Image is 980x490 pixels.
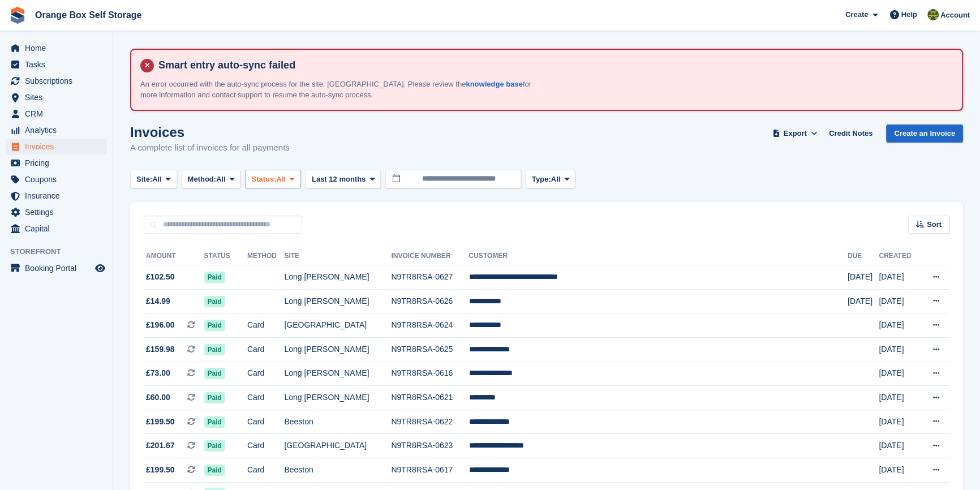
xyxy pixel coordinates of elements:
td: [DATE] [879,362,919,386]
span: £60.00 [146,392,170,403]
td: N9TR8RSA-0616 [391,362,468,386]
a: Preview store [93,261,107,275]
button: Status: All [245,170,300,188]
td: [DATE] [879,386,919,410]
span: Tasks [25,57,93,72]
span: All [277,174,286,185]
td: [GEOGRAPHIC_DATA] [284,434,391,458]
span: Insurance [25,188,93,204]
span: Subscriptions [25,73,93,89]
td: N9TR8RSA-0621 [391,386,468,410]
span: £159.98 [146,343,175,355]
td: Card [247,410,284,434]
td: [DATE] [879,289,919,313]
span: All [152,174,162,185]
span: Capital [25,221,93,237]
span: Help [901,9,917,20]
span: Site: [136,174,152,185]
a: menu [6,57,107,72]
td: N9TR8RSA-0624 [391,313,468,338]
td: [DATE] [848,289,879,313]
td: N9TR8RSA-0626 [391,289,468,313]
a: menu [6,155,107,171]
span: Paid [204,465,225,476]
td: Long [PERSON_NAME] [284,386,391,410]
td: Long [PERSON_NAME] [284,362,391,386]
span: Paid [204,368,225,379]
td: [DATE] [848,265,879,290]
span: Account [940,10,970,21]
th: Site [284,247,391,265]
button: Last 12 months [306,170,381,188]
td: N9TR8RSA-0617 [391,458,468,482]
td: Card [247,337,284,362]
span: £199.50 [146,464,175,476]
a: menu [6,204,107,220]
span: Export [784,128,807,139]
th: Method [247,247,284,265]
span: Paid [204,272,225,283]
button: Method: All [182,170,241,188]
span: £201.67 [146,440,175,452]
span: Paid [204,440,225,452]
span: £14.99 [146,295,170,307]
span: Create [845,9,868,20]
td: Card [247,362,284,386]
td: [DATE] [879,265,919,290]
span: CRM [25,106,93,122]
img: stora-icon-8386f47178a22dfd0bd8f6a31ec36ba5ce8667c1dd55bd0f319d3a0aa187defe.svg [9,7,26,24]
button: Export [770,124,820,143]
span: Settings [25,204,93,220]
span: £102.50 [146,271,175,283]
td: N9TR8RSA-0625 [391,337,468,362]
a: menu [6,188,107,204]
td: Long [PERSON_NAME] [284,337,391,362]
td: Beeston [284,410,391,434]
td: N9TR8RSA-0627 [391,265,468,290]
td: [GEOGRAPHIC_DATA] [284,313,391,338]
span: Paid [204,320,225,331]
h4: Smart entry auto-sync failed [154,59,953,72]
td: N9TR8RSA-0623 [391,434,468,458]
button: Type: All [526,170,575,188]
span: Paid [204,296,225,307]
td: Beeston [284,458,391,482]
td: [DATE] [879,434,919,458]
th: Customer [468,247,847,265]
span: Home [25,40,93,56]
p: A complete list of invoices for all payments [130,141,290,154]
th: Amount [144,247,204,265]
span: Sort [927,219,942,230]
th: Invoice Number [391,247,468,265]
td: [DATE] [879,313,919,338]
td: [DATE] [879,458,919,482]
td: [DATE] [879,337,919,362]
a: menu [6,260,107,276]
span: Last 12 months [312,174,366,185]
img: Sarah [927,9,939,20]
td: Long [PERSON_NAME] [284,289,391,313]
button: Site: All [130,170,177,188]
span: £196.00 [146,319,175,331]
span: Status: [251,174,276,185]
td: Card [247,386,284,410]
a: menu [6,171,107,187]
a: menu [6,139,107,154]
span: All [551,174,561,185]
a: menu [6,73,107,89]
span: Paid [204,392,225,403]
span: Booking Portal [25,260,93,276]
td: Card [247,434,284,458]
span: Storefront [10,246,113,257]
span: Type: [532,174,551,185]
a: menu [6,106,107,122]
span: Method: [188,174,217,185]
th: Due [848,247,879,265]
span: Paid [204,344,225,355]
span: Analytics [25,122,93,138]
span: Coupons [25,171,93,187]
a: menu [6,89,107,105]
span: Sites [25,89,93,105]
td: Card [247,458,284,482]
th: Status [204,247,247,265]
